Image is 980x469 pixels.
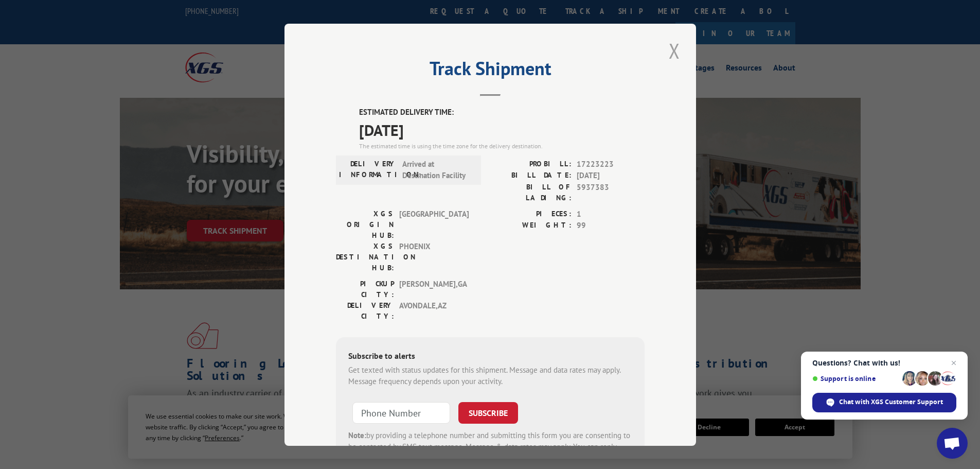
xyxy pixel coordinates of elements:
button: Close modal [666,37,683,65]
div: Subscribe to alerts [348,349,632,364]
span: AVONDALE , AZ [399,300,469,321]
button: SUBSCRIBE [458,402,518,423]
span: [PERSON_NAME] , GA [399,278,469,300]
h2: Track Shipment [336,61,645,81]
strong: Note: [348,430,366,440]
span: 17223223 [577,158,645,170]
span: 99 [577,220,645,232]
div: by providing a telephone number and submitting this form you are consenting to be contacted by SM... [348,429,632,464]
label: DELIVERY CITY: [336,300,394,321]
label: BILL DATE: [490,170,572,182]
label: ESTIMATED DELIVERY TIME: [359,107,645,118]
a: Open chat [937,428,968,459]
span: Chat with XGS Customer Support [812,393,956,412]
label: DELIVERY INFORMATION: [339,158,397,181]
label: BILL OF LADING: [490,181,572,203]
div: Get texted with status updates for this shipment. Message and data rates may apply. Message frequ... [348,364,632,387]
label: XGS ORIGIN HUB: [336,208,394,240]
label: PROBILL: [490,158,572,170]
span: 5937383 [577,181,645,203]
label: PIECES: [490,208,572,220]
span: Support is online [812,375,899,383]
span: Arrived at Destination Facility [402,158,472,181]
span: [GEOGRAPHIC_DATA] [399,208,469,240]
label: WEIGHT: [490,220,572,232]
div: The estimated time is using the time zone for the delivery destination. [359,141,645,150]
span: Chat with XGS Customer Support [839,397,943,407]
label: PICKUP CITY: [336,278,394,300]
span: PHOENIX [399,240,469,273]
span: 1 [577,208,645,220]
span: Questions? Chat with us! [812,359,956,367]
input: Phone Number [352,402,450,423]
span: [DATE] [577,170,645,182]
span: [DATE] [359,118,645,141]
label: XGS DESTINATION HUB: [336,240,394,273]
